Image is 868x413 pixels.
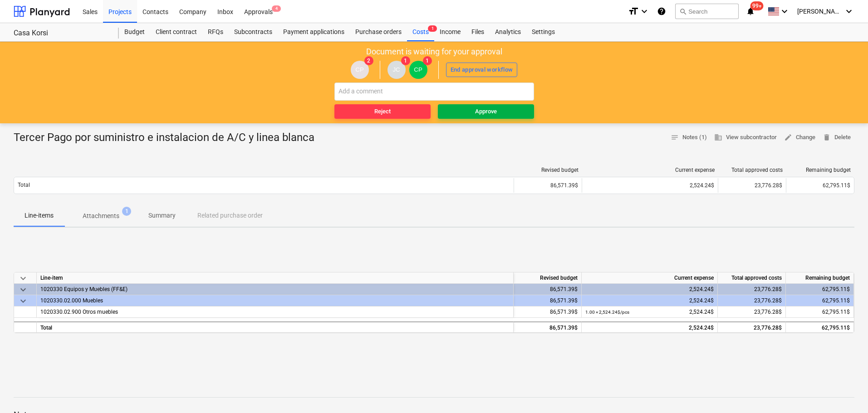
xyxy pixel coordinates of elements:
[657,6,666,17] i: Knowledge base
[446,63,518,77] button: End approval workflow
[150,23,202,41] a: Client contract
[786,272,854,284] div: Remaining budget
[272,5,281,12] span: 4
[364,56,373,65] span: 2
[679,8,687,15] span: search
[387,61,406,79] div: Javier Cattan
[586,182,714,189] div: 2,524.24$
[711,131,780,145] button: View subcontractor
[37,321,514,333] div: Total
[797,8,843,15] span: [PERSON_NAME]
[401,56,410,65] span: 1
[25,211,54,220] p: Line-items
[407,23,434,41] div: Costs
[784,132,815,143] span: Change
[746,6,755,17] i: notifications
[667,131,711,145] button: Notes (1)
[819,131,854,145] button: Delete
[750,1,764,10] span: 99+
[229,23,278,41] a: Subcontracts
[671,133,679,141] span: notes
[14,131,322,145] div: Tercer Pago por suministro e instalacion de A/C y linea blanca
[40,309,118,315] span: 1020330.02.900 Otros muebles
[671,132,707,143] span: Notes (1)
[475,107,497,117] div: Approve
[714,132,777,143] span: View subcontractor
[438,104,534,119] button: Approve
[490,23,526,41] div: Analytics
[786,295,854,306] div: 62,795.11$
[786,321,854,333] div: 62,795.11$
[822,309,850,315] span: 62,795.11$
[14,29,108,38] div: Casa Korsi
[366,46,502,57] p: Document is waiting for your approval
[434,23,466,41] a: Income
[414,66,422,73] span: CP
[466,23,490,41] a: Files
[823,369,868,413] iframe: Chat Widget
[83,211,119,221] p: Attachments
[514,272,582,284] div: Revised budget
[718,272,786,284] div: Total approved costs
[582,272,718,284] div: Current expense
[585,284,714,295] div: 2,524.24$
[18,296,29,306] span: keyboard_arrow_down
[628,6,639,17] i: format_size
[18,273,29,284] span: keyboard_arrow_down
[843,6,854,17] i: keyboard_arrow_down
[514,306,582,318] div: 86,571.39$
[718,178,786,193] div: 23,776.28$
[786,284,854,295] div: 62,795.11$
[423,56,432,65] span: 1
[514,178,582,193] div: 86,571.39$
[585,322,714,334] div: 2,524.24$
[823,133,831,141] span: delete
[355,66,364,73] span: CP
[350,23,407,41] a: Purchase orders
[351,61,369,79] div: Claudia Perez
[780,131,819,145] button: Change
[40,284,510,295] div: 1020330 Equipos y Muebles (FF&E)
[722,167,783,173] div: Total approved costs
[779,6,790,17] i: keyboard_arrow_down
[718,295,786,306] div: 23,776.28$
[514,284,582,295] div: 86,571.39$
[586,167,715,173] div: Current expense
[585,306,714,318] div: 2,524.24$
[37,272,514,284] div: Line-item
[526,23,560,41] a: Settings
[754,309,782,315] span: 23,776.28$
[823,132,851,143] span: Delete
[18,181,30,189] p: Total
[585,295,714,306] div: 2,524.24$
[714,133,722,141] span: business
[119,23,150,41] a: Budget
[718,321,786,333] div: 23,776.28$
[585,310,629,315] small: 1.00 × 2,524.24$ / pcs
[718,284,786,295] div: 23,776.28$
[18,284,29,295] span: keyboard_arrow_down
[790,167,851,173] div: Remaining budget
[514,321,582,333] div: 86,571.39$
[639,6,650,17] i: keyboard_arrow_down
[675,4,739,19] button: Search
[278,23,350,41] a: Payment applications
[823,182,850,189] span: 62,795.11$
[392,66,400,73] span: JC
[428,25,437,32] span: 1
[784,133,792,141] span: edit
[202,23,229,41] a: RFQs
[518,167,579,173] div: Revised budget
[40,295,510,306] div: 1020330.02.000 Muebles
[407,23,434,41] a: Costs1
